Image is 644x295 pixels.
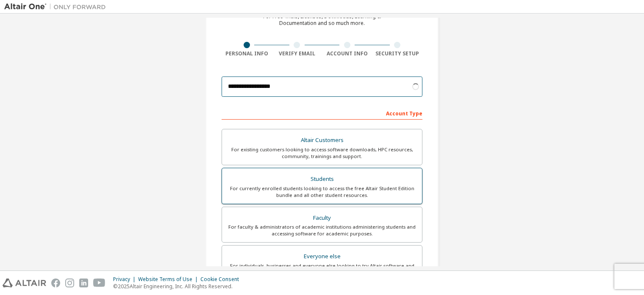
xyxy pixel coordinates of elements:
div: Altair Customers [227,134,417,146]
div: For Free Trials, Licenses, Downloads, Learning & Documentation and so much more. [263,13,381,27]
div: For existing customers looking to access software downloads, HPC resources, community, trainings ... [227,146,417,160]
img: linkedin.svg [79,279,88,287]
div: For currently enrolled students looking to access the free Altair Student Edition bundle and all ... [227,185,417,199]
div: Verify Email [272,50,322,57]
div: Account Type [222,106,422,120]
div: Privacy [113,276,138,283]
div: Faculty [227,212,417,224]
div: Students [227,173,417,185]
div: For faculty & administrators of academic institutions administering students and accessing softwa... [227,224,417,237]
div: Account Info [322,50,372,57]
img: altair_logo.svg [3,279,46,287]
div: For individuals, businesses and everyone else looking to try Altair software and explore our prod... [227,262,417,276]
img: facebook.svg [51,279,60,287]
img: instagram.svg [65,279,74,287]
div: Website Terms of Use [138,276,200,283]
div: Everyone else [227,251,417,262]
img: youtube.svg [93,279,105,287]
div: Cookie Consent [200,276,244,283]
div: Security Setup [372,50,423,57]
img: Altair One [4,3,110,11]
p: © 2025 Altair Engineering, Inc. All Rights Reserved. [113,283,244,290]
div: Personal Info [222,50,272,57]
